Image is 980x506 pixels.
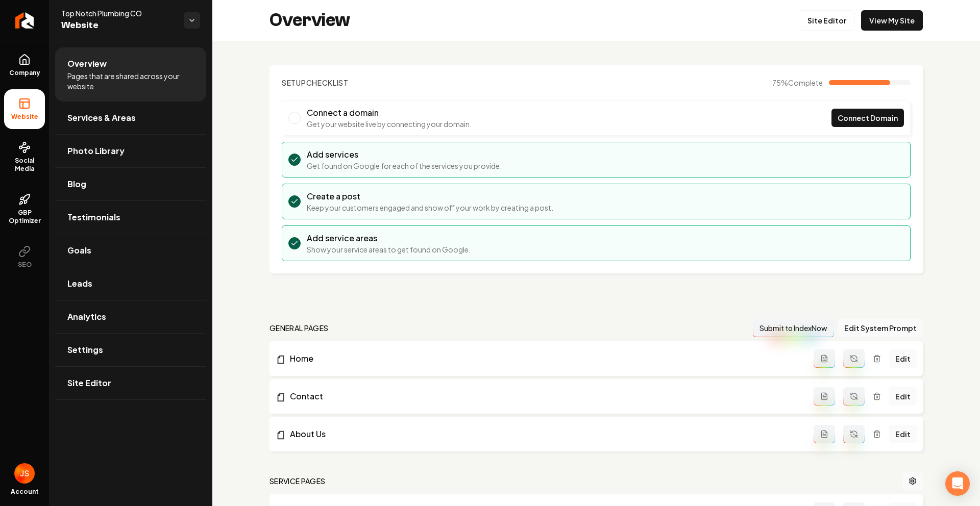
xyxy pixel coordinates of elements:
h3: Add services [307,148,502,161]
button: Edit System Prompt [838,319,923,337]
a: Edit [889,349,917,368]
h3: Create a post [307,190,553,203]
div: Open Intercom Messenger [945,471,970,496]
span: Website [7,113,42,121]
span: 75 % [772,78,823,88]
a: Photo Library [55,135,206,167]
a: Settings [55,334,206,366]
span: Top Notch Plumbing CO [61,8,176,18]
button: Add admin page prompt [814,387,835,406]
a: Edit [889,387,917,406]
h3: Connect a domain [307,107,472,119]
a: Home [276,352,814,365]
a: Edit [889,425,917,443]
span: Site Editor [67,377,111,389]
span: Goals [67,244,91,257]
a: Blog [55,168,206,200]
h2: Overview [269,10,350,31]
a: View My Site [861,10,923,31]
p: Show your service areas to get found on Google. [307,244,471,255]
a: Services & Areas [55,102,206,134]
img: Rebolt Logo [15,12,34,29]
button: Submit to IndexNow [753,319,834,337]
p: Get your website live by connecting your domain. [307,119,472,129]
a: Testimonials [55,201,206,234]
span: GBP Optimizer [4,209,45,225]
img: James Shamoun [14,463,35,484]
span: Settings [67,344,103,356]
span: Blog [67,178,86,190]
h2: general pages [269,323,329,333]
span: Account [11,488,39,496]
span: Overview [67,58,107,70]
a: About Us [276,428,814,440]
span: Company [5,69,44,77]
a: Contact [276,390,814,402]
span: Complete [788,78,823,87]
p: Keep your customers engaged and show off your work by creating a post. [307,203,553,213]
span: Analytics [67,311,106,323]
span: Testimonials [67,211,120,223]
span: Social Media [4,157,45,173]
a: GBP Optimizer [4,185,45,233]
button: Add admin page prompt [814,349,835,368]
a: Site Editor [55,367,206,399]
a: Analytics [55,300,206,333]
h3: Add service areas [307,232,471,244]
span: Connect Domain [838,113,898,123]
span: Services & Areas [67,112,136,124]
button: Add admin page prompt [814,425,835,443]
button: Open user button [14,463,35,484]
button: SEO [4,237,45,277]
a: Connect Domain [831,109,904,127]
h2: Service Pages [269,476,326,486]
span: Photo Library [67,145,125,157]
span: Setup [282,78,306,87]
a: Social Media [4,133,45,181]
span: SEO [14,261,36,269]
a: Goals [55,234,206,267]
span: Pages that are shared across your website. [67,71,194,91]
a: Leads [55,267,206,300]
h2: Checklist [282,78,349,88]
p: Get found on Google for each of the services you provide. [307,161,502,171]
span: Leads [67,277,92,290]
a: Site Editor [799,10,855,31]
span: Website [61,18,176,33]
a: Company [4,45,45,85]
